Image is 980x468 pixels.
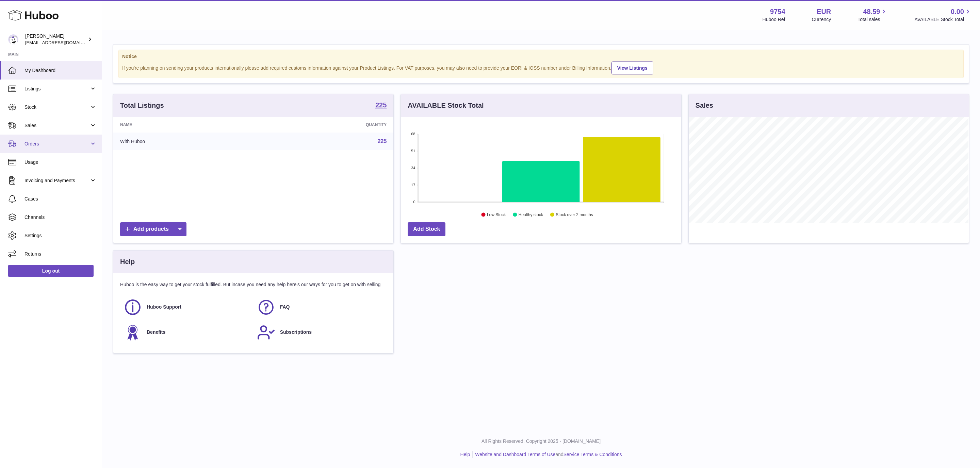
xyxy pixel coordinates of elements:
[24,86,89,92] span: Listings
[770,7,785,16] strong: 9754
[817,7,831,16] strong: EUR
[257,323,383,342] a: Subscriptions
[122,53,960,60] strong: Notice
[951,7,964,16] span: 0.00
[261,117,393,133] th: Quantity
[124,298,250,316] a: Huboo Support
[763,16,785,23] div: Huboo Ref
[25,33,86,46] div: [PERSON_NAME]
[563,452,622,457] a: Service Terms & Conditions
[519,212,543,217] text: Healthy stock
[108,438,975,445] p: All Rights Reserved. Copyright 2025 - [DOMAIN_NAME]
[120,257,135,266] h3: Help
[124,323,250,342] a: Benefits
[8,34,18,45] img: info@fieldsluxury.london
[460,452,470,457] a: Help
[857,16,888,23] span: Total sales
[411,149,415,153] text: 51
[914,7,972,23] a: 0.00 AVAILABLE Stock Total
[8,265,94,277] a: Log out
[25,40,100,45] span: [EMAIL_ADDRESS][DOMAIN_NAME]
[24,122,89,129] span: Sales
[24,67,97,74] span: My Dashboard
[378,138,387,144] a: 225
[475,452,555,457] a: Website and Dashboard Terms of Use
[411,183,415,187] text: 17
[863,7,880,16] span: 48.59
[696,101,713,110] h3: Sales
[408,101,484,110] h3: AVAILABLE Stock Total
[24,232,97,239] span: Settings
[147,304,181,310] span: Huboo Support
[113,133,261,150] td: With Huboo
[411,132,415,136] text: 68
[280,304,290,310] span: FAQ
[413,200,415,204] text: 0
[257,298,383,316] a: FAQ
[611,62,653,74] a: View Listings
[280,329,312,335] span: Subscriptions
[473,451,622,458] li: and
[24,251,97,257] span: Returns
[914,16,972,23] span: AVAILABLE Stock Total
[556,212,593,217] text: Stock over 2 months
[857,7,888,23] a: 48.59 Total sales
[408,222,445,236] a: Add Stock
[120,101,164,110] h3: Total Listings
[24,196,97,202] span: Cases
[411,166,415,170] text: 34
[24,141,89,147] span: Orders
[122,60,960,74] div: If you're planning on sending your products internationally please add required customs informati...
[113,117,261,133] th: Name
[487,212,506,217] text: Low Stock
[375,102,387,110] a: 225
[24,214,97,221] span: Channels
[24,177,89,184] span: Invoicing and Payments
[24,159,97,166] span: Usage
[120,222,186,236] a: Add products
[24,104,89,110] span: Stock
[812,16,831,23] div: Currency
[147,329,165,335] span: Benefits
[120,281,387,288] p: Huboo is the easy way to get your stock fulfilled. But incase you need any help here's our ways f...
[375,102,387,108] strong: 225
